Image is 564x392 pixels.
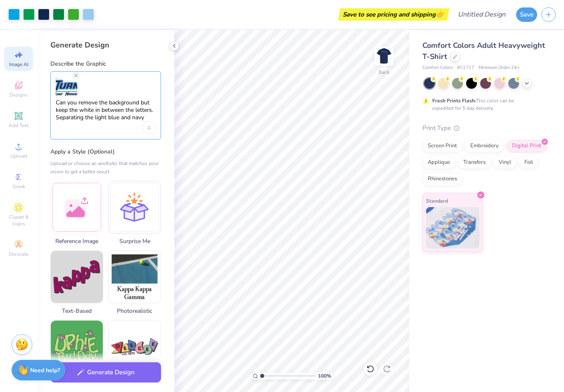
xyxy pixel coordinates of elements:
[479,64,520,71] span: Minimum Order: 24 +
[422,64,453,71] span: Comfort Colors
[422,140,462,152] div: Screen Print
[465,140,504,152] div: Embroidery
[108,237,161,246] span: Surprise Me
[436,9,445,19] span: 👉
[457,64,474,71] span: # C1717
[109,251,161,303] img: Photorealistic
[30,366,60,374] strong: Need help?
[50,159,161,176] div: Upload or choose an aesthetic that matches your vision to get a better result
[51,251,103,303] img: Text-Based
[4,214,33,227] span: Clipart & logos
[422,173,462,185] div: Rhinestones
[426,207,479,248] img: Standard
[9,122,28,129] span: Add Text
[451,6,512,23] input: Untitled Design
[51,321,103,373] img: 60s & 70s
[422,123,547,133] div: Print Type
[109,321,161,373] img: 80s & 90s
[50,40,161,50] div: Generate Design
[50,60,161,68] label: Describe the Graphic
[318,372,331,380] span: 100 %
[519,156,538,169] div: Foil
[9,251,28,257] span: Decorate
[108,307,161,315] span: Photorealistic
[376,48,392,64] img: Back
[142,121,156,134] div: Upload image
[50,307,103,315] span: Text-Based
[56,74,77,96] img: Upload 1
[458,156,491,169] div: Transfers
[73,72,79,79] svg: Remove uploaded image
[9,61,28,68] span: Image AI
[422,40,545,61] span: Comfort Colors Adult Heavyweight T-Shirt
[507,140,547,152] div: Digital Print
[12,183,25,190] span: Greek
[422,156,455,169] div: Applique
[493,156,517,169] div: Vinyl
[50,362,161,383] button: Generate Design
[56,99,156,121] textarea: Can you remove the background but keep the white in between the letters. Separating the light blu...
[50,148,161,156] label: Apply a Style (Optional)
[340,8,447,21] div: Save to see pricing and shipping
[516,7,537,22] button: Save
[432,97,476,104] strong: Fresh Prints Flash:
[426,196,448,205] span: Standard
[379,68,389,76] div: Back
[50,237,103,246] span: Reference Image
[10,153,27,159] span: Upload
[9,92,28,98] span: Designs
[432,97,534,112] div: This color can be expedited for 5 day delivery.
